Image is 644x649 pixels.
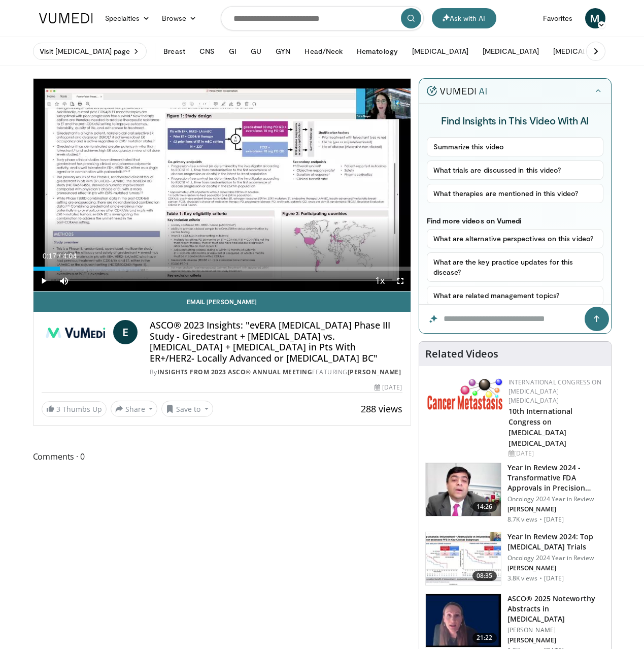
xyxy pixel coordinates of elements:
[33,79,411,291] video-js: Video Player
[507,626,605,634] p: [PERSON_NAME]
[427,114,603,127] h4: Find Insights in This Video With AI
[426,463,501,516] img: 22cacae0-80e8-46c7-b946-25cff5e656fa.150x105_q85_crop-smart_upscale.jpg
[298,41,349,61] button: Head/Neck
[537,8,579,28] a: Favorites
[427,229,603,248] button: What are alternative perspectives on this video?
[245,41,267,61] button: GU
[426,594,501,647] img: 3d9d22fd-0cff-4266-94b4-85ed3e18f7c3.150x105_q85_crop-smart_upscale.jpg
[507,594,605,624] h3: ASCO® 2025 Noteworthy Abstracts in [MEDICAL_DATA]
[111,401,158,417] button: Share
[544,574,564,582] p: [DATE]
[42,320,109,344] img: Insights from 2023 ASCO® Annual Meeting
[419,305,611,333] input: Question for the AI
[432,8,496,28] button: Ask with AI
[509,449,603,458] div: [DATE]
[54,271,74,291] button: Mute
[43,252,56,260] span: 0:17
[507,515,537,524] p: 8.7K views
[507,554,605,562] p: Oncology 2024 Year in Review
[425,463,605,524] a: 14:26 Year in Review 2024 - Transformative FDA Approvals in Precision Onco… Oncology 2024 Year in...
[427,160,603,180] button: What trials are discussed in this video?
[507,574,537,582] p: 3.8K views
[113,320,138,344] a: E
[348,368,401,376] a: [PERSON_NAME]
[507,636,605,644] p: [PERSON_NAME]
[425,532,605,586] a: 08:35 Year in Review 2024: Top [MEDICAL_DATA] Trials Oncology 2024 Year in Review [PERSON_NAME] 3...
[157,368,313,376] a: Insights from 2023 ASCO® Annual Meeting
[477,41,545,61] button: [MEDICAL_DATA]
[507,564,605,572] p: [PERSON_NAME]
[39,13,93,23] img: VuMedi Logo
[547,41,616,61] button: [MEDICAL_DATA]
[150,368,402,377] div: By FEATURING
[507,532,605,552] h3: Year in Review 2024: Top [MEDICAL_DATA] Trials
[427,86,487,96] img: vumedi-ai-logo.v2.svg
[150,320,402,364] h4: ASCO® 2023 Insights: "evERA [MEDICAL_DATA] Phase III Study - Giredestrant + [MEDICAL_DATA] vs. [M...
[351,41,404,61] button: Hematology
[539,574,542,582] div: ·
[507,505,605,513] p: [PERSON_NAME]
[426,532,501,585] img: 2afea796-6ee7-4bc1-b389-bb5393c08b2f.150x105_q85_crop-smart_upscale.jpg
[427,216,603,225] p: Find more videos on Vumedi
[161,401,213,417] button: Save to
[472,633,497,643] span: 21:22
[427,184,603,203] button: What therapies are mentioned in this video?
[390,271,411,291] button: Fullscreen
[157,41,191,61] button: Breast
[99,8,156,28] a: Specialties
[544,515,564,524] p: [DATE]
[427,286,603,305] button: What are related management topics?
[63,252,77,260] span: 4:04
[585,8,605,28] a: M
[269,41,296,61] button: GYN
[193,41,221,61] button: CNS
[361,403,402,415] span: 288 views
[56,404,60,414] span: 3
[425,348,498,360] h4: Related Videos
[221,6,424,30] input: Search topics, interventions
[33,450,411,463] span: Comments 0
[33,267,411,271] div: Progress Bar
[509,378,601,405] a: International Congress on [MEDICAL_DATA] [MEDICAL_DATA]
[59,252,61,260] span: /
[156,8,202,28] a: Browse
[507,495,605,503] p: Oncology 2024 Year in Review
[509,406,573,448] a: 10th International Congress on [MEDICAL_DATA] [MEDICAL_DATA]
[472,502,497,512] span: 14:26
[427,137,603,156] button: Summarize this video
[507,463,605,493] h3: Year in Review 2024 - Transformative FDA Approvals in Precision Onco…
[539,515,542,524] div: ·
[33,43,147,60] a: Visit [MEDICAL_DATA] page
[472,571,497,581] span: 08:35
[223,41,243,61] button: GI
[370,271,390,291] button: Playback Rate
[406,41,474,61] button: [MEDICAL_DATA]
[427,252,603,282] button: What are the key practice updates for this disease?
[33,271,54,291] button: Play
[33,291,411,312] a: Email [PERSON_NAME]
[427,378,503,410] img: 6ff8bc22-9509-4454-a4f8-ac79dd3b8976.png.150x105_q85_autocrop_double_scale_upscale_version-0.2.png
[42,401,107,417] a: 3 Thumbs Up
[375,383,402,392] div: [DATE]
